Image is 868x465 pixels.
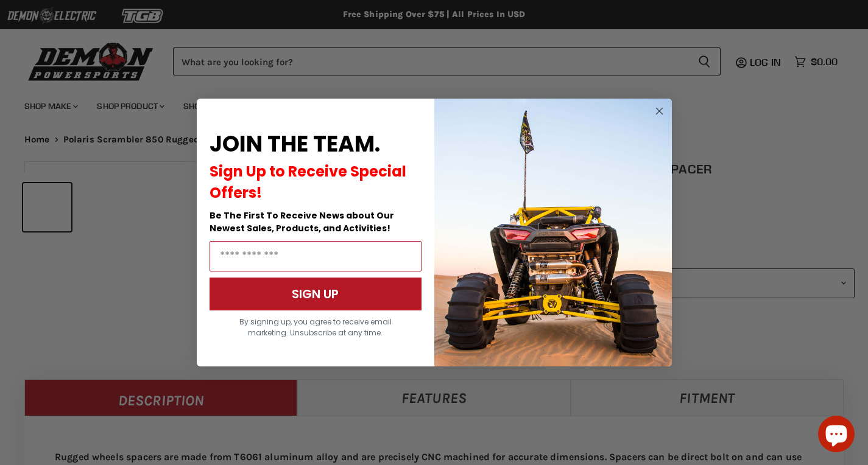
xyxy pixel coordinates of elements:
span: Sign Up to Receive Special Offers! [210,161,406,203]
img: a9095488-b6e7-41ba-879d-588abfab540b.jpeg [434,99,672,366]
button: Close dialog [652,103,667,119]
inbox-online-store-chat: Shopify online store chat [814,416,858,455]
input: Email Address [210,241,422,271]
span: JOIN THE TEAM. [210,128,380,159]
button: SIGN UP [210,278,422,310]
span: Be The First To Receive News about Our Newest Sales, Products, and Activities! [210,209,394,234]
span: By signing up, you agree to receive email marketing. Unsubscribe at any time. [239,316,392,338]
